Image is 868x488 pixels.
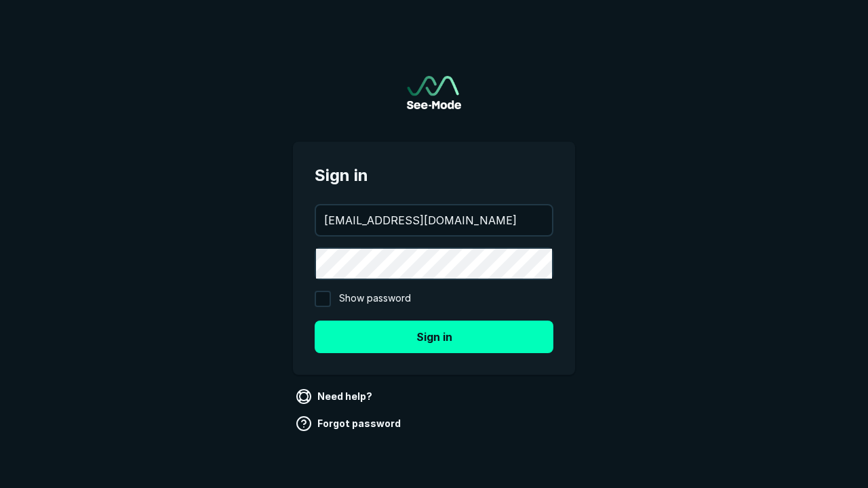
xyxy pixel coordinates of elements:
[316,205,552,235] input: your@email.com
[293,386,378,407] a: Need help?
[293,413,406,434] a: Forgot password
[407,76,461,109] img: See-Mode Logo
[407,76,461,109] a: Go to sign in
[315,321,553,353] button: Sign in
[339,291,411,307] span: Show password
[315,163,553,188] span: Sign in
